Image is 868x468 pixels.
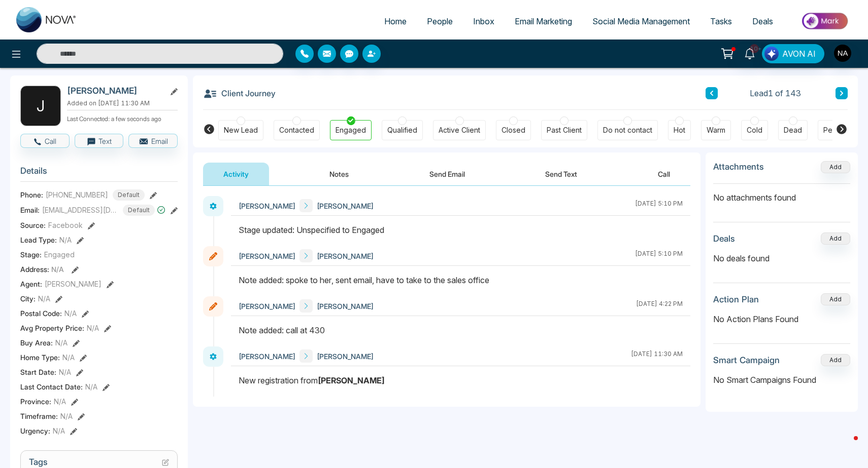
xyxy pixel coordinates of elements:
[20,367,56,377] span: Start Date :
[439,125,480,135] div: Active Client
[60,411,73,421] span: N/A
[638,163,690,185] button: Call
[713,252,850,264] p: No deals found
[20,220,46,230] span: Source:
[85,381,97,392] span: N/A
[505,12,582,31] a: Email Marketing
[20,249,42,260] span: Stage:
[128,134,178,148] button: Email
[20,352,60,363] span: Home Type :
[463,12,505,31] a: Inbox
[317,201,374,211] span: [PERSON_NAME]
[20,235,57,245] span: Lead Type:
[525,163,597,185] button: Send Text
[239,251,295,261] span: [PERSON_NAME]
[239,351,295,362] span: [PERSON_NAME]
[51,265,64,274] span: N/A
[713,313,850,325] p: No Action Plans Found
[203,86,276,101] h3: Client Journey
[317,351,374,362] span: [PERSON_NAME]
[59,367,71,377] span: N/A
[713,184,850,204] p: No attachments found
[20,337,53,348] span: Buy Area :
[279,125,314,135] div: Contacted
[821,161,850,173] button: Add
[309,163,369,185] button: Notes
[713,233,735,244] h3: Deals
[16,7,77,32] img: Nova CRM Logo
[636,299,683,313] div: [DATE] 4:22 PM
[409,163,485,185] button: Send Email
[20,396,51,407] span: Province :
[742,12,783,31] a: Deals
[38,293,50,304] span: N/A
[750,44,759,53] span: 10+
[20,425,50,436] span: Urgency :
[631,349,683,363] div: [DATE] 11:30 AM
[834,45,851,62] img: User Avatar
[713,162,764,172] h3: Attachments
[821,354,850,366] button: Add
[700,12,742,31] a: Tasks
[710,16,732,26] span: Tasks
[752,16,773,26] span: Deals
[53,425,65,436] span: N/A
[635,249,683,262] div: [DATE] 5:10 PM
[417,12,463,31] a: People
[20,323,84,333] span: Avg Property Price :
[821,162,850,171] span: Add
[59,235,72,245] span: N/A
[87,323,99,333] span: N/A
[515,16,572,26] span: Email Marketing
[427,16,453,26] span: People
[603,125,652,135] div: Do not contact
[788,10,862,32] img: Market-place.gif
[67,112,178,124] p: Last Connected: a few seconds ago
[20,381,83,392] span: Last Contact Date :
[20,279,42,289] span: Agent:
[713,294,759,304] h3: Action Plan
[46,189,108,200] span: [PHONE_NUMBER]
[764,47,779,61] img: Lead Flow
[547,125,582,135] div: Past Client
[20,205,40,215] span: Email:
[384,16,407,26] span: Home
[203,163,269,185] button: Activity
[713,374,850,386] p: No Smart Campaigns Found
[113,189,145,201] span: Default
[592,16,690,26] span: Social Media Management
[20,308,62,319] span: Postal Code :
[784,125,802,135] div: Dead
[762,44,824,63] button: AVON AI
[20,134,70,148] button: Call
[67,86,161,96] h2: [PERSON_NAME]
[821,232,850,245] button: Add
[782,48,816,60] span: AVON AI
[833,434,858,458] iframe: Intercom live chat
[738,44,762,62] a: 10+
[239,201,295,211] span: [PERSON_NAME]
[582,12,700,31] a: Social Media Management
[317,301,374,311] span: [PERSON_NAME]
[374,12,417,31] a: Home
[44,249,75,260] span: Engaged
[317,251,374,261] span: [PERSON_NAME]
[502,125,525,135] div: Closed
[674,125,685,135] div: Hot
[473,16,494,26] span: Inbox
[75,134,124,148] button: Text
[54,396,66,407] span: N/A
[48,220,83,230] span: Facebook
[823,125,851,135] div: Pending
[20,293,36,304] span: City :
[55,337,68,348] span: N/A
[707,125,725,135] div: Warm
[20,86,61,126] div: J
[45,279,102,289] span: [PERSON_NAME]
[387,125,417,135] div: Qualified
[747,125,762,135] div: Cold
[123,205,155,216] span: Default
[239,301,295,311] span: [PERSON_NAME]
[67,99,178,108] p: Added on [DATE] 11:30 AM
[635,199,683,212] div: [DATE] 5:10 PM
